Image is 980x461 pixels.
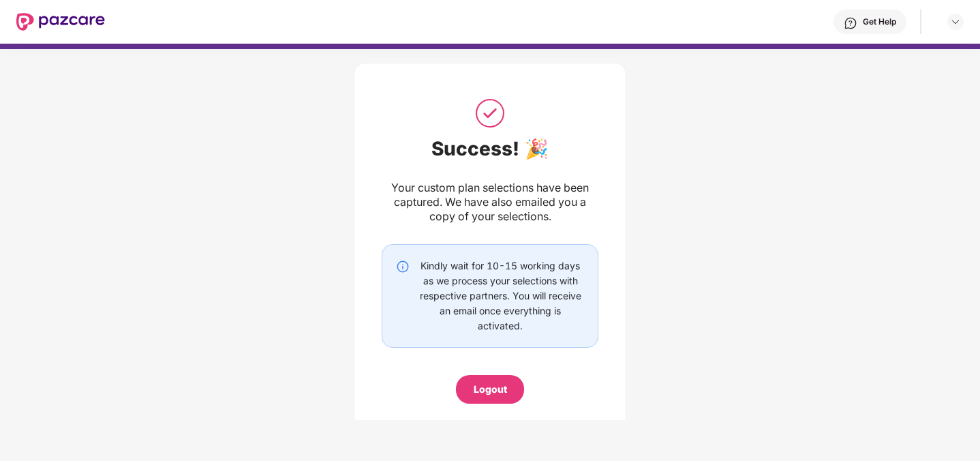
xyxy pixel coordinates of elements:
[396,260,410,273] img: svg+xml;base64,PHN2ZyBpZD0iSW5mby0yMHgyMCIgeG1sbnM9Imh0dHA6Ly93d3cudzMub3JnLzIwMDAvc3ZnIiB3aWR0aD...
[474,382,507,397] div: Logout
[863,16,896,27] div: Get Help
[382,137,598,160] div: Success! 🎉
[950,16,961,27] img: svg+xml;base64,PHN2ZyBpZD0iRHJvcGRvd24tMzJ4MzIiIHhtbG5zPSJodHRwOi8vd3d3LnczLm9yZy8yMDAwL3N2ZyIgd2...
[844,16,857,30] img: svg+xml;base64,PHN2ZyBpZD0iSGVscC0zMngzMiIgeG1sbnM9Imh0dHA6Ly93d3cudzMub3JnLzIwMDAvc3ZnIiB3aWR0aD...
[416,258,584,333] div: Kindly wait for 10-15 working days as we process your selections with respective partners. You wi...
[473,96,507,130] img: svg+xml;base64,PHN2ZyB3aWR0aD0iNTAiIGhlaWdodD0iNTAiIHZpZXdCb3g9IjAgMCA1MCA1MCIgZmlsbD0ibm9uZSIgeG...
[382,181,598,224] div: Your custom plan selections have been captured. We have also emailed you a copy of your selections.
[16,13,105,31] img: New Pazcare Logo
